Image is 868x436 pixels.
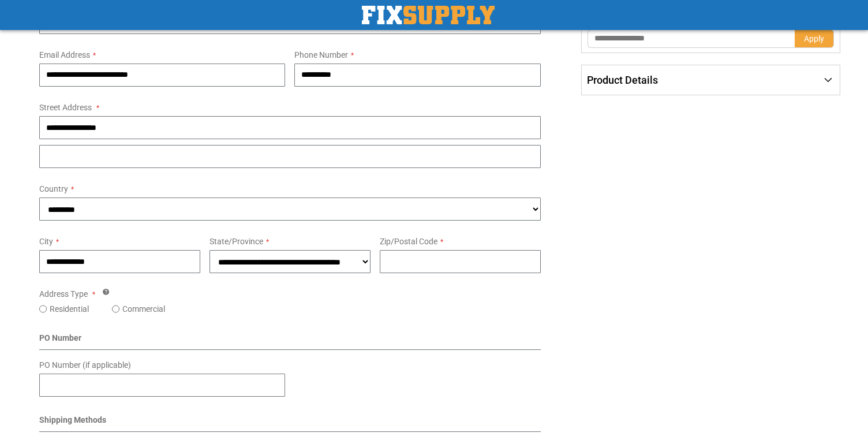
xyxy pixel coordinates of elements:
a: store logo [362,6,495,24]
span: PO Number (if applicable) [39,360,131,370]
div: PO Number [39,332,541,350]
span: Product Details [587,74,658,86]
span: Street Address [39,103,92,112]
span: Email Address [39,50,90,59]
img: Fix Industrial Supply [362,6,495,24]
span: Address Type [39,289,88,299]
label: Residential [50,303,89,315]
span: Phone Number [294,50,348,59]
span: Country [39,184,68,193]
div: Shipping Methods [39,414,541,432]
label: Commercial [122,303,165,315]
span: Apply [804,34,824,43]
span: City [39,237,53,246]
span: State/Province [209,237,263,246]
span: Zip/Postal Code [380,237,437,246]
button: Apply [795,29,834,48]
